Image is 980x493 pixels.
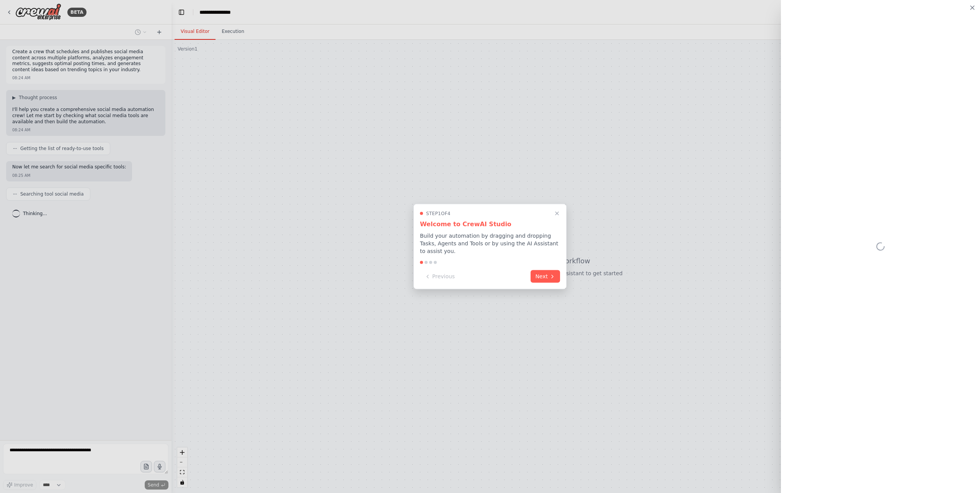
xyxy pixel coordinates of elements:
span: Step 1 of 4 [426,211,451,217]
button: Next [531,270,560,283]
button: Hide left sidebar [176,7,187,18]
p: Build your automation by dragging and dropping Tasks, Agents and Tools or by using the AI Assista... [420,232,560,255]
h3: Welcome to CrewAI Studio [420,220,560,229]
button: Close walkthrough [552,209,562,218]
button: Previous [420,270,459,283]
